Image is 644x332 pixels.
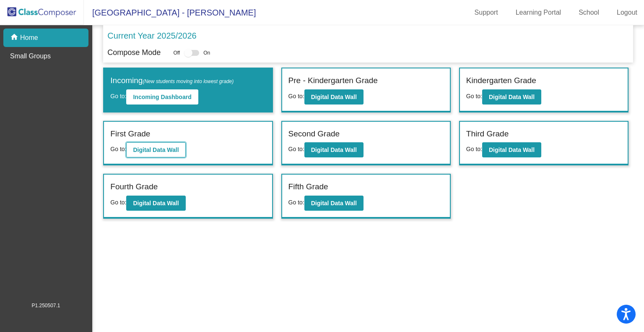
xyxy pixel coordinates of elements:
span: Go to: [110,93,126,99]
button: Incoming Dashboard [126,89,198,105]
b: Digital Data Wall [489,146,535,153]
button: Digital Data Wall [304,196,364,211]
b: Digital Data Wall [311,200,357,207]
span: Go to: [288,93,304,99]
span: Go to: [466,93,482,99]
p: Compose Mode [107,47,161,58]
button: Digital Data Wall [126,196,185,211]
label: Incoming [110,75,234,87]
p: Small Groups [10,51,51,61]
p: Home [20,33,38,43]
b: Digital Data Wall [311,94,357,100]
a: Logout [610,6,644,19]
label: Fifth Grade [288,181,328,193]
a: School [572,6,606,19]
button: Digital Data Wall [482,89,541,105]
button: Digital Data Wall [304,142,364,157]
label: Third Grade [466,128,509,140]
span: Go to: [110,146,126,152]
a: Learning Portal [509,6,568,19]
button: Digital Data Wall [126,142,185,157]
button: Digital Data Wall [482,142,541,157]
span: Go to: [288,199,304,206]
span: (New students moving into lowest grade) [143,78,234,84]
a: Support [468,6,505,19]
label: Kindergarten Grade [466,75,536,87]
mat-icon: home [10,33,20,43]
label: Pre - Kindergarten Grade [288,75,378,87]
b: Incoming Dashboard [133,94,191,100]
label: First Grade [110,128,150,140]
b: Digital Data Wall [311,146,357,153]
b: Digital Data Wall [489,94,535,100]
b: Digital Data Wall [133,146,179,153]
span: Go to: [466,146,482,152]
span: Off [173,49,180,57]
span: On [203,49,210,57]
label: Fourth Grade [110,181,158,193]
span: Go to: [288,146,304,152]
b: Digital Data Wall [133,200,179,207]
label: Second Grade [288,128,340,140]
span: [GEOGRAPHIC_DATA] - [PERSON_NAME] [84,6,256,19]
button: Digital Data Wall [304,89,364,105]
span: Go to: [110,199,126,206]
p: Current Year 2025/2026 [107,29,196,42]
